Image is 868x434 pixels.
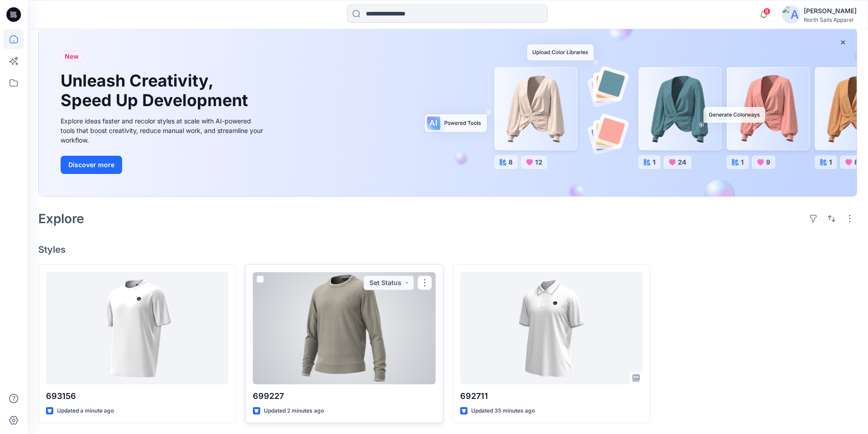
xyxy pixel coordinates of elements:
[61,156,266,174] a: Discover more
[38,244,857,255] h4: Styles
[65,51,79,62] span: New
[264,406,324,416] p: Updated 2 minutes ago
[61,156,122,174] button: Discover more
[38,211,84,226] h2: Explore
[46,390,228,403] p: 693156
[804,16,857,23] div: North Sails Apparel
[471,406,535,416] p: Updated 35 minutes ago
[57,406,114,416] p: Updated a minute ago
[763,8,770,15] span: 8
[61,71,252,110] h1: Unleash Creativity, Speed Up Development
[253,390,435,403] p: 699227
[46,272,228,384] a: 693156
[460,272,642,384] a: 692711
[782,5,800,24] img: avatar
[253,272,435,384] a: 699227
[804,5,857,16] div: [PERSON_NAME]
[61,116,266,145] div: Explore ideas faster and recolor styles at scale with AI-powered tools that boost creativity, red...
[460,390,642,403] p: 692711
